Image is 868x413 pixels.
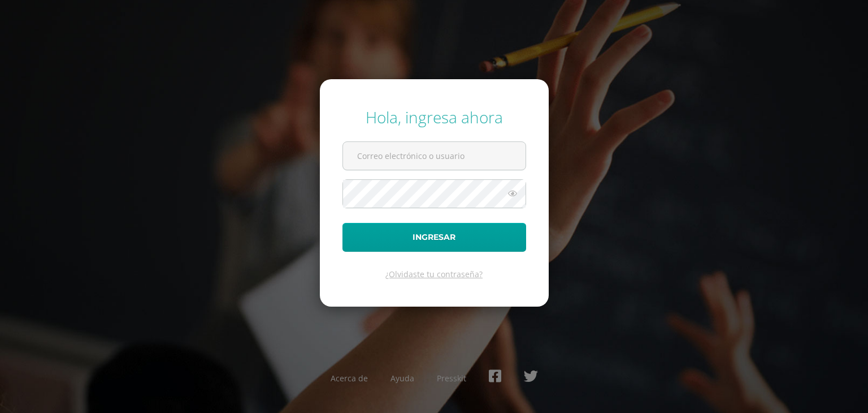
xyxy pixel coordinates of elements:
a: Presskit [437,373,466,384]
a: ¿Olvidaste tu contraseña? [385,269,483,279]
button: Ingresar [342,223,526,252]
a: Ayuda [390,373,414,384]
input: Correo electrónico o usuario [343,142,526,170]
div: Hola, ingresa ahora [342,106,526,128]
a: Acerca de [331,373,368,384]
